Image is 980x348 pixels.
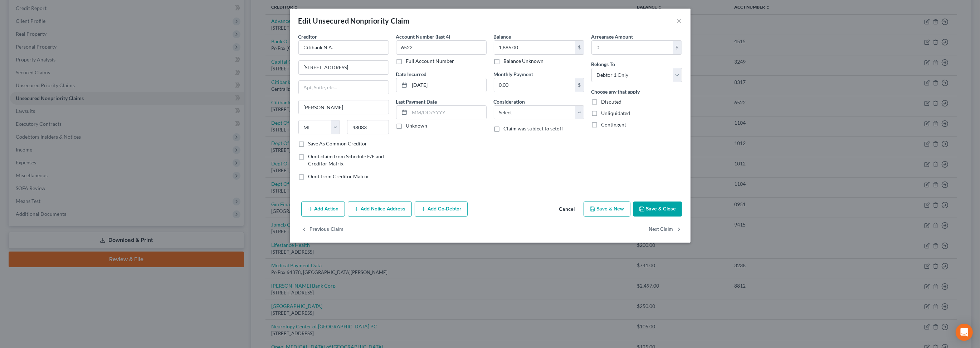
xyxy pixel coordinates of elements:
input: Enter zip... [347,120,389,134]
div: Open Intercom Messenger [956,324,973,341]
input: 0.00 [494,41,575,54]
label: Monthly Payment [494,70,533,78]
input: Enter address... [299,61,389,74]
button: × [677,16,682,25]
div: $ [575,41,584,54]
input: Apt, Suite, etc... [299,81,389,94]
label: Balance Unknown [504,58,544,65]
label: Full Account Number [406,58,454,65]
label: Consideration [494,98,525,105]
button: Next Claim [649,222,682,237]
span: Unliquidated [601,110,630,116]
input: Search creditor by name... [298,40,389,55]
input: Enter city... [299,100,389,114]
span: Omit from Creditor Matrix [308,173,369,179]
input: MM/DD/YYYY [410,78,486,92]
input: 0.00 [494,78,575,92]
input: XXXX [396,40,487,55]
button: Add Co-Debtor [415,202,468,217]
button: Save & New [584,202,630,217]
span: Disputed [601,99,622,105]
label: Last Payment Date [396,98,437,105]
button: Add Notice Address [348,202,412,217]
label: Arrearage Amount [591,33,633,40]
button: Add Action [301,202,345,217]
button: Previous Claim [301,222,344,237]
span: Belongs To [591,61,615,67]
label: Unknown [406,122,428,129]
label: Balance [494,33,511,40]
label: Choose any that apply [591,88,640,95]
span: Omit claim from Schedule E/F and Creditor Matrix [308,153,384,166]
label: Account Number (last 4) [396,33,450,40]
label: Date Incurred [396,70,427,78]
button: Cancel [554,202,581,217]
span: Claim was subject to setoff [504,125,564,131]
div: Edit Unsecured Nonpriority Claim [298,16,410,26]
span: Creditor [298,34,317,40]
button: Save & Close [633,202,682,217]
span: Contingent [601,121,626,128]
input: MM/DD/YYYY [410,106,486,119]
label: Save As Common Creditor [308,140,367,147]
input: 0.00 [592,41,673,54]
div: $ [673,41,682,54]
div: $ [575,78,584,92]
